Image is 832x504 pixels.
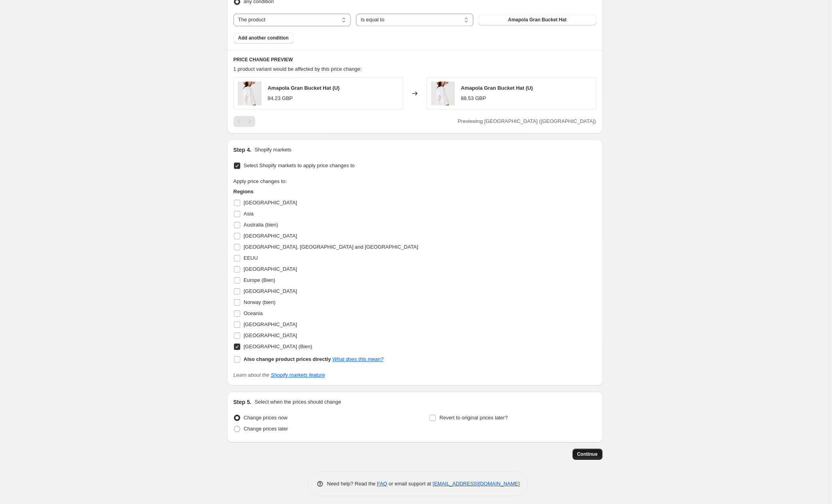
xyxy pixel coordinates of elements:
img: ROMUALDA_AW25_ECOMM5475_d7280983-421b-44ce-ae57-25bb58ecac69_80x.jpg [431,81,455,105]
span: Amapola Gran Bucket Hat (U) [268,85,340,91]
span: Australia (bien) [244,222,278,228]
span: Change prices later [244,426,289,432]
button: Continue [573,449,603,460]
span: Need help? Read the [327,481,377,487]
a: [EMAIL_ADDRESS][DOMAIN_NAME] [433,481,520,487]
nav: Pagination [234,116,255,127]
h3: Regions [234,188,419,196]
span: Norway (bien) [244,299,276,305]
p: Shopify markets [255,146,291,154]
button: Amapola Gran Bucket Hat [479,14,596,25]
span: 1 product variant would be affected by this price change: [234,66,362,72]
span: [GEOGRAPHIC_DATA] [244,288,297,294]
span: Select Shopify markets to apply price changes to [244,162,355,168]
a: FAQ [377,481,387,487]
span: [GEOGRAPHIC_DATA] [244,233,297,239]
span: or email support at [387,481,433,487]
span: Previewing [GEOGRAPHIC_DATA] ([GEOGRAPHIC_DATA]) [458,118,596,124]
h6: PRICE CHANGE PREVIEW [234,57,596,63]
span: Amapola Gran Bucket Hat [508,17,567,23]
button: Add another condition [234,32,294,43]
i: Learn about the [234,372,325,378]
span: [GEOGRAPHIC_DATA] [244,200,297,206]
span: [GEOGRAPHIC_DATA] (Bien) [244,344,313,349]
span: Amapola Gran Bucket Hat (U) [461,85,533,91]
span: [GEOGRAPHIC_DATA] [244,266,297,272]
div: 84.23 GBP [268,94,293,102]
span: Europe (Bien) [244,277,275,283]
span: Change prices now [244,415,288,421]
a: Shopify markets feature [271,372,325,378]
span: Continue [577,451,598,457]
p: Select when the prices should change [255,398,341,406]
h2: Step 4. [234,146,252,154]
b: Also change product prices directly [244,356,331,362]
span: [GEOGRAPHIC_DATA] [244,332,297,338]
span: EEUU [244,255,258,261]
span: Oceania [244,310,263,316]
span: Add another condition [238,35,289,41]
span: [GEOGRAPHIC_DATA] [244,321,297,327]
h2: Step 5. [234,398,252,406]
div: 88.53 GBP [461,94,487,102]
span: Asia [244,211,254,217]
img: ROMUALDA_AW25_ECOMM5475_d7280983-421b-44ce-ae57-25bb58ecac69_80x.jpg [238,81,262,105]
span: Revert to original prices later? [440,415,508,421]
a: What does this mean? [332,356,383,362]
span: Apply price changes to: [234,178,287,184]
span: [GEOGRAPHIC_DATA], [GEOGRAPHIC_DATA] and [GEOGRAPHIC_DATA] [244,244,419,250]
